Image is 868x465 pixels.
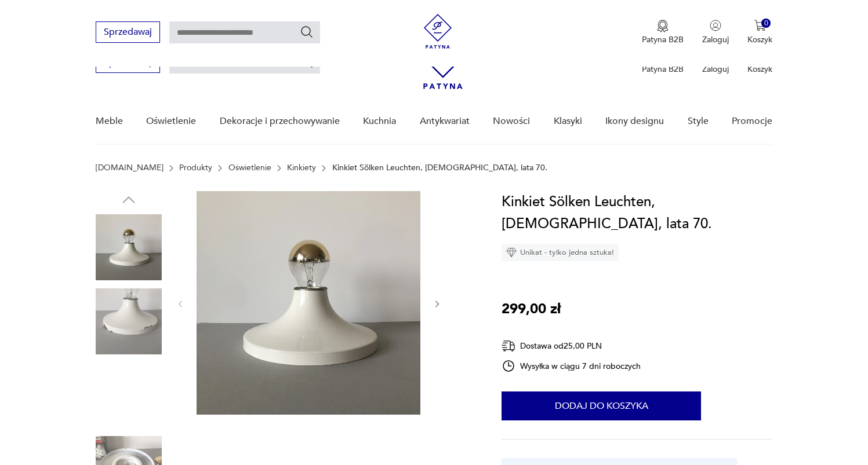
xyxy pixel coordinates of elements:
button: Dodaj do koszyka [502,391,701,420]
a: Klasyki [554,99,582,144]
button: Sprzedawaj [96,21,160,43]
button: Zaloguj [702,20,729,45]
img: Zdjęcie produktu Kinkiet Sölken Leuchten, Niemcy, lata 70. [96,288,162,354]
button: 0Koszyk [747,20,772,45]
img: Zdjęcie produktu Kinkiet Sölken Leuchten, Niemcy, lata 70. [96,362,162,428]
img: Ikona koszyka [754,20,766,31]
a: Kinkiety [287,163,316,173]
a: Kuchnia [363,99,396,144]
a: Dekoracje i przechowywanie [220,99,340,144]
a: Promocje [732,99,772,144]
a: Meble [96,99,123,144]
a: Sprzedawaj [96,29,160,37]
a: Sprzedawaj [96,59,160,67]
a: Ikony designu [605,99,664,144]
img: Zdjęcie produktu Kinkiet Sölken Leuchten, Niemcy, lata 70. [96,214,162,280]
a: Nowości [493,99,530,144]
div: Unikat - tylko jedna sztuka! [502,244,619,261]
p: Patyna B2B [642,64,684,75]
a: Ikona medaluPatyna B2B [642,20,684,45]
button: Patyna B2B [642,20,684,45]
a: Produkty [179,163,212,173]
p: Kinkiet Sölken Leuchten, [DEMOGRAPHIC_DATA], lata 70. [332,163,547,173]
h1: Kinkiet Sölken Leuchten, [DEMOGRAPHIC_DATA], lata 70. [502,191,772,235]
p: 299,00 zł [502,298,561,320]
p: Koszyk [747,34,772,45]
p: Koszyk [747,64,772,75]
a: Oświetlenie [146,99,196,144]
p: Patyna B2B [642,34,684,45]
div: Dostawa od 25,00 PLN [502,339,641,353]
p: Zaloguj [702,64,729,75]
div: Wysyłka w ciągu 7 dni roboczych [502,359,641,373]
img: Ikonka użytkownika [710,20,721,31]
div: 0 [761,19,771,28]
a: Style [688,99,709,144]
img: Patyna - sklep z meblami i dekoracjami vintage [420,14,455,49]
a: Oświetlenie [228,163,271,173]
img: Zdjęcie produktu Kinkiet Sölken Leuchten, Niemcy, lata 70. [197,191,420,415]
a: [DOMAIN_NAME] [96,163,164,173]
a: Antykwariat [420,99,470,144]
p: Zaloguj [702,34,729,45]
img: Ikona medalu [657,20,669,32]
img: Ikona dostawy [502,339,515,353]
img: Ikona diamentu [506,247,517,258]
button: Szukaj [300,25,314,39]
